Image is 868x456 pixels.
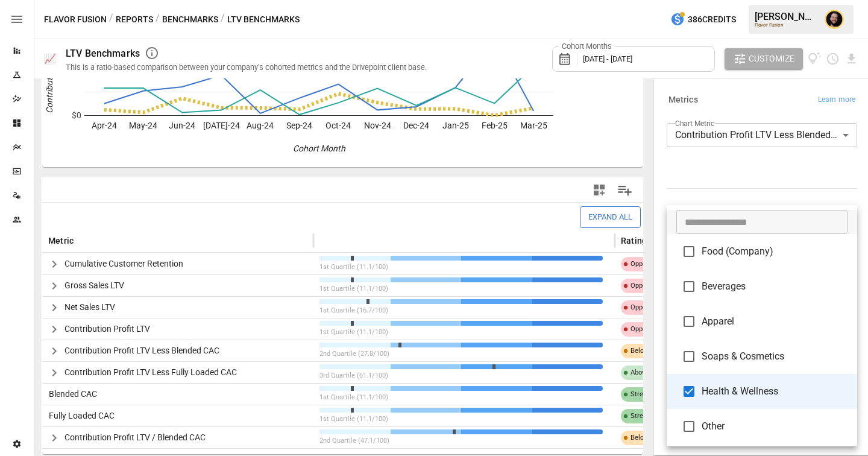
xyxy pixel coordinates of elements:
span: Other [702,419,848,434]
span: Beverages [702,279,848,294]
span: Apparel [702,314,848,329]
span: Health & Wellness [702,384,848,399]
span: Food (Company) [702,244,848,259]
span: Soaps & Cosmetics [702,349,848,364]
